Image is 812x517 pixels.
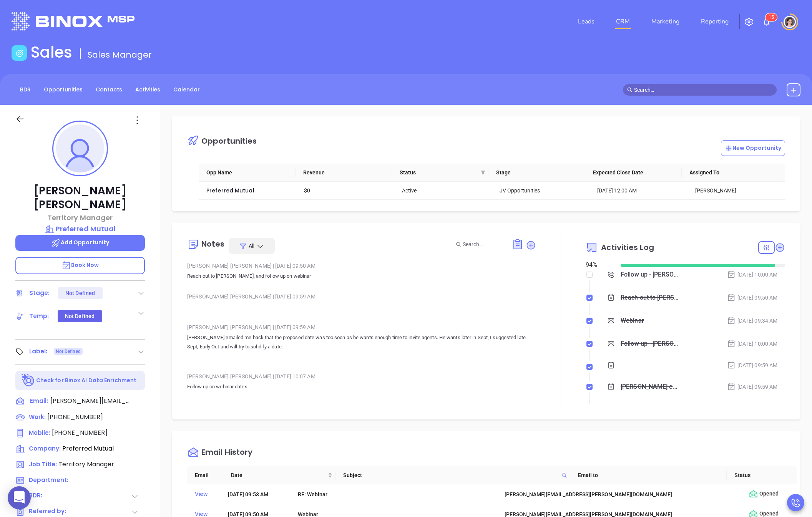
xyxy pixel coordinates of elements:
div: Reach out to [PERSON_NAME], and follow up on webinar [621,292,681,303]
div: [PERSON_NAME] [PERSON_NAME] [DATE] 10:07 AM [187,371,536,382]
div: Follow up - [PERSON_NAME] [621,338,681,350]
img: iconNotification [762,17,771,27]
div: [PERSON_NAME] [PERSON_NAME] [DATE] 09:59 AM [187,321,536,333]
input: Search... [463,240,503,249]
span: | [273,263,274,269]
span: Book Now [61,261,99,269]
div: Not Defined [65,310,95,322]
p: Follow up on webinar dates [187,382,536,391]
th: Stage [488,164,585,182]
div: Opportunities [201,137,257,145]
th: Opp Name [199,164,295,182]
span: Activities Log [601,244,654,251]
span: Preferred Mutual [62,444,114,453]
a: BDR [15,83,35,96]
span: Work : [29,413,46,421]
div: [DATE] 10:00 AM [727,340,778,348]
img: iconSetting [744,17,754,27]
span: Subject [343,471,558,479]
span: | [273,324,274,330]
span: Referred by: [29,507,69,517]
span: Not Defined [56,347,81,356]
span: Job Title: [29,460,57,468]
div: [PERSON_NAME] [PERSON_NAME] [DATE] 09:50 AM [187,260,536,272]
div: $0 [304,186,391,195]
span: 1 [769,15,771,20]
div: Temp: [29,310,49,322]
h1: Sales [31,43,72,61]
span: Sales Manager [88,49,152,61]
span: filter [481,170,485,175]
span: | [273,293,274,300]
div: [DATE] 09:59 AM [727,383,778,391]
a: Marketing [648,14,682,29]
span: Email: [30,396,48,406]
span: search [627,87,633,93]
img: logo [12,12,135,30]
div: Follow up - [PERSON_NAME] [621,269,681,280]
div: View [195,489,217,499]
div: Email History [201,448,252,459]
span: | [273,373,274,379]
div: JV Opportunities [500,186,586,195]
th: Status [727,466,790,484]
span: Mobile : [29,429,50,437]
th: Revenue [296,164,392,182]
span: Territory Manager [58,460,114,469]
div: Notes [201,240,225,248]
div: [PERSON_NAME] emailed me back that the proposed date was too soon as he wants enough time to invi... [621,381,681,393]
div: Opened [749,489,794,499]
div: [PERSON_NAME] [PERSON_NAME] [DATE] 09:59 AM [187,291,536,302]
div: 94 % [586,260,611,270]
p: Check for Binox AI Data Enrichment [36,376,136,384]
a: Activities [131,83,165,96]
div: [PERSON_NAME] [695,186,782,195]
img: Ai-Enrich-DaqCidB-.svg [22,374,35,387]
p: Reach out to [PERSON_NAME], and follow up on webinar [187,272,536,281]
a: Reporting [698,14,732,29]
p: [PERSON_NAME] emailed me back that the proposed date was too soon as he wants enough time to invi... [187,333,536,361]
span: [PERSON_NAME][EMAIL_ADDRESS][PERSON_NAME][DOMAIN_NAME] [50,396,131,406]
sup: 15 [766,13,777,21]
span: Add Opportunity [51,239,110,246]
a: Opportunities [39,83,87,96]
div: Active [402,186,489,195]
th: Email to [570,466,727,484]
span: Date [231,471,326,479]
span: [PHONE_NUMBER] [47,413,103,421]
div: Stage: [29,287,50,299]
div: [DATE] 09:59 AM [727,361,778,370]
p: New Opportunity [725,144,782,152]
a: Contacts [91,83,127,96]
a: Calendar [169,83,204,96]
div: [PERSON_NAME][EMAIL_ADDRESS][PERSON_NAME][DOMAIN_NAME] [505,490,738,499]
p: [PERSON_NAME] [PERSON_NAME] [15,184,145,212]
a: CRM [613,14,633,29]
span: filter [479,167,487,178]
a: Preferred Mutual [206,187,254,194]
th: Assigned To [682,164,779,182]
img: user [784,16,796,28]
th: Expected Close Date [585,164,682,182]
div: Webinar [621,315,644,326]
th: Email [187,466,223,484]
span: 5 [771,15,774,20]
div: RE: Webinar [298,490,494,499]
div: [DATE] 10:00 AM [727,270,778,279]
a: Preferred Mutual [15,224,145,234]
a: Leads [575,14,598,29]
img: profile-user [56,124,104,172]
div: [DATE] 12:00 AM [597,186,684,195]
input: Search… [634,86,772,94]
div: Not Defined [65,287,95,299]
div: [DATE] 09:50 AM [727,293,778,302]
span: BDR: [29,491,69,501]
span: [PHONE_NUMBER] [52,428,108,437]
th: Date [223,466,335,484]
span: Department: [29,476,68,484]
div: Label: [29,346,48,357]
p: Territory Manager [15,212,145,223]
span: All [249,242,254,250]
